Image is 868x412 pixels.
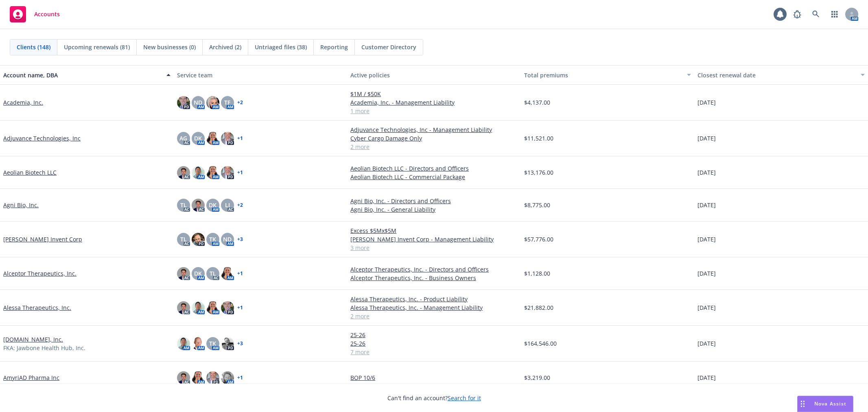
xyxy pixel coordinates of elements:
button: Service team [174,65,348,85]
a: Search for it [448,394,481,402]
a: + 1 [237,271,243,276]
img: photo [221,371,234,384]
img: photo [206,132,219,145]
span: Nova Assist [814,400,846,407]
img: photo [192,199,205,212]
span: $57,776.00 [524,235,553,243]
span: [DATE] [697,269,716,278]
img: photo [192,233,205,246]
img: photo [177,267,190,280]
a: Adjuvance Technologies, Inc - Management Liability [350,125,518,134]
a: Report a Bug [789,6,805,22]
a: + 1 [237,170,243,175]
span: DK [209,201,216,209]
a: Alessa Therapeutics, Inc. [3,303,71,312]
span: Untriaged files (38) [255,43,307,51]
a: [PERSON_NAME] Invent Corp - Management Liability [350,235,518,243]
span: [DATE] [697,339,716,348]
div: Service team [177,71,344,79]
span: $3,219.00 [524,373,550,382]
span: ND [223,235,232,243]
a: BOP 10/6 [350,373,518,382]
span: [DATE] [697,98,716,107]
img: photo [192,301,205,314]
span: $21,882.00 [524,303,553,312]
div: Active policies [350,71,518,79]
button: Nova Assist [797,396,853,412]
span: TL [180,201,187,209]
a: Excess $5Mx$5M [350,226,518,235]
img: photo [192,371,205,384]
span: [DATE] [697,235,716,243]
img: photo [177,337,190,350]
span: [DATE] [697,201,716,209]
span: Upcoming renewals (81) [64,43,130,51]
img: photo [177,301,190,314]
span: $13,176.00 [524,168,553,177]
span: $8,775.00 [524,201,550,209]
span: [DATE] [697,168,716,177]
a: 7 more [350,348,518,356]
span: LI [225,201,230,209]
a: + 2 [237,100,243,105]
a: $1M / $50K [350,90,518,98]
span: Customer Directory [361,43,416,51]
span: Accounts [34,11,60,18]
span: $164,546.00 [524,339,557,348]
img: photo [221,337,234,350]
a: + 3 [237,341,243,346]
a: + 3 [237,237,243,242]
a: Adjuvance Technologies, Inc [3,134,81,142]
button: Active policies [347,65,521,85]
a: [PERSON_NAME] Invent Corp [3,235,82,243]
a: Agni Bio, Inc. - Directors and Officers [350,197,518,205]
span: Reporting [320,43,348,51]
a: Aeolian Biotech LLC [3,168,57,177]
a: 25-26 [350,331,518,339]
span: TK [209,235,216,243]
span: [DATE] [697,373,716,382]
a: Academia, Inc. [3,98,43,107]
a: [DOMAIN_NAME], Inc. [3,335,63,344]
a: Alceptor Therapeutics, Inc. - Business Owners [350,274,518,282]
a: 25-26 [350,339,518,348]
img: photo [221,301,234,314]
span: [DATE] [697,134,716,142]
span: New businesses (0) [143,43,196,51]
a: Switch app [826,6,843,22]
img: photo [221,166,234,179]
span: TL [180,235,187,243]
span: [DATE] [697,303,716,312]
span: Clients (148) [17,43,50,51]
a: AmyriAD Pharma Inc [3,373,59,382]
span: DK [194,134,202,142]
a: Accounts [7,3,63,26]
img: photo [192,166,205,179]
a: Agni Bio, Inc. - General Liability [350,205,518,214]
a: 2 more [350,312,518,320]
img: photo [177,371,190,384]
span: DK [194,269,202,278]
span: AG [179,134,187,142]
div: Total premiums [524,71,682,79]
button: Closest renewal date [694,65,868,85]
span: TF [224,98,230,107]
a: + 1 [237,305,243,310]
img: photo [206,166,219,179]
a: 2 more [350,142,518,151]
button: Total premiums [521,65,695,85]
img: photo [206,301,219,314]
span: FKA: Jawbone Health Hub, Inc. [3,344,85,352]
a: Search [808,6,824,22]
a: Cyber Cargo Damage Only [350,134,518,142]
span: Archived (2) [209,43,241,51]
img: photo [221,132,234,145]
span: Can't find an account? [387,394,481,402]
